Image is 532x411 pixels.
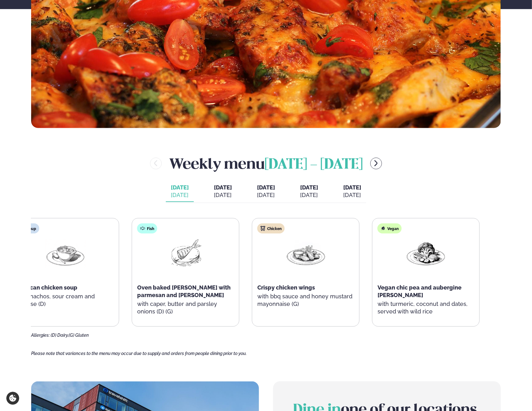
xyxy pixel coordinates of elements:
span: [DATE] [343,184,361,191]
span: [DATE] [214,184,232,191]
span: Mexican chicken soup [17,284,77,291]
p: with nachos, sour cream and cheese (D) [17,293,114,308]
span: (G) Gluten [69,333,89,338]
div: Vegan [378,223,402,234]
span: [DATE] [257,184,275,191]
img: Vegan.png [406,239,446,268]
div: Fish [137,223,157,234]
img: fish.svg [140,226,145,231]
p: with bbq sauce and honey mustard mayonnaise (G) [257,293,354,308]
div: Soup [17,223,39,234]
span: Vegan chic pea and aubergine [PERSON_NAME] [378,284,462,298]
img: Soup.png [45,239,86,268]
p: with turmeric, coconut and dates, served with wild rice [378,300,474,315]
img: Chicken-wings-legs.png [286,239,326,268]
p: with caper, butter and parsley onions (D) (G) [137,300,234,315]
button: [DATE] [DATE] [295,181,323,202]
button: menu-btn-left [150,158,162,169]
span: [DATE] [171,184,189,191]
h2: Weekly menu [169,153,363,174]
span: Please note that variances to the menu may occur due to supply and orders from people dining prio... [31,351,247,356]
span: Oven baked [PERSON_NAME] with parmesan and [PERSON_NAME] [137,284,231,298]
div: Chicken [257,223,285,234]
button: [DATE] [DATE] [209,181,237,202]
span: (D) Dairy, [51,333,69,338]
a: Cookie settings [6,392,19,405]
span: Crispy chicken wings [257,284,315,291]
button: [DATE] [DATE] [166,181,194,202]
img: chicken.svg [260,226,266,231]
button: [DATE] [DATE] [338,181,366,202]
button: menu-btn-right [370,158,382,169]
span: [DATE] - [DATE] [265,158,363,172]
span: Allergies: [31,333,50,338]
div: [DATE] [257,191,275,199]
div: [DATE] [343,191,361,199]
button: [DATE] [DATE] [252,181,280,202]
div: [DATE] [171,191,189,199]
img: Vegan.svg [381,226,386,231]
img: Fish.png [165,239,206,268]
div: [DATE] [300,191,318,199]
div: [DATE] [214,191,232,199]
span: [DATE] [300,184,318,191]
